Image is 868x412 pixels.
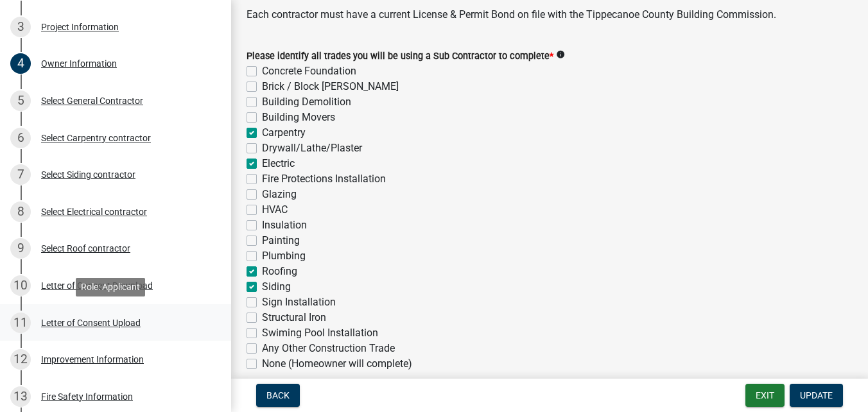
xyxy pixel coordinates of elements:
[10,349,31,370] div: 12
[262,248,306,264] label: Plumbing
[41,355,144,364] div: Improvement Information
[10,386,31,407] div: 13
[41,133,151,142] div: Select Carpentry contractor
[262,156,295,171] label: Electric
[41,392,133,401] div: Fire Safety Information
[262,187,297,202] label: Glazing
[10,164,31,185] div: 7
[262,279,291,295] label: Siding
[800,390,833,400] span: Update
[10,238,31,259] div: 9
[41,207,147,216] div: Select Electrical contractor
[745,384,785,407] button: Exit
[262,141,362,156] label: Drywall/Lathe/Plaster
[262,341,395,356] label: Any Other Construction Trade
[41,170,135,179] div: Select Siding contractor
[247,7,853,22] p: Each contractor must have a current License & Permit Bond on file with the Tippecanoe County Buil...
[10,313,31,333] div: 11
[41,96,143,105] div: Select General Contractor
[262,233,300,248] label: Painting
[262,310,326,325] label: Structural Iron
[10,53,31,74] div: 4
[790,384,843,407] button: Update
[41,22,119,31] div: Project Information
[262,79,399,94] label: Brick / Block [PERSON_NAME]
[76,278,145,296] div: Role: Applicant
[10,90,31,111] div: 5
[556,50,565,59] i: info
[41,244,130,253] div: Select Roof contractor
[10,202,31,222] div: 8
[256,384,300,407] button: Back
[247,52,553,61] label: Please identify all trades you will be using a Sub Contractor to complete
[10,128,31,148] div: 6
[262,356,412,372] label: None (Homeowner will complete)
[262,218,307,233] label: Insulation
[10,17,31,37] div: 3
[262,295,336,310] label: Sign Installation
[41,281,153,290] div: Letter of Consent Download
[262,325,378,341] label: Swiming Pool Installation
[262,171,386,187] label: Fire Protections Installation
[266,390,290,400] span: Back
[262,64,356,79] label: Concrete Foundation
[262,110,335,125] label: Building Movers
[262,94,351,110] label: Building Demolition
[262,125,306,141] label: Carpentry
[41,318,141,327] div: Letter of Consent Upload
[262,264,297,279] label: Roofing
[41,59,117,68] div: Owner Information
[262,202,288,218] label: HVAC
[10,275,31,296] div: 10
